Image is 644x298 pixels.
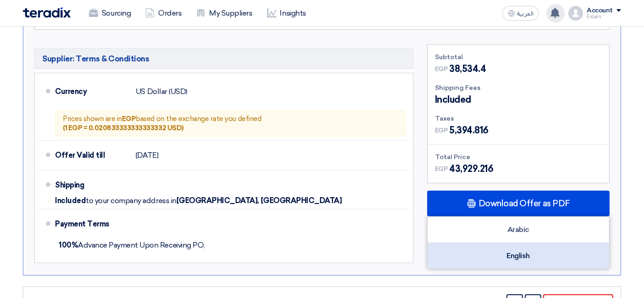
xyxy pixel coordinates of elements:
img: Teradix logo [23,7,71,18]
div: US Dollar (USD) [136,83,187,100]
a: Sourcing [82,3,138,23]
a: My Suppliers [189,3,259,23]
div: Prices shown are in based on the exchange rate you defined [55,110,406,137]
strong: 100% [59,241,78,249]
span: Download Offer as PDF [479,199,570,208]
span: 43,929.216 [449,162,493,176]
div: Shipping Fees [435,83,602,93]
div: Currency [55,81,128,103]
span: العربية [517,11,534,17]
span: EGP [435,126,448,135]
div: Taxes [435,114,602,123]
img: profile_test.png [568,6,583,21]
div: Account [587,7,613,15]
span: EGP [435,164,448,174]
div: Subtotal [435,52,602,62]
b: (1 egp = 0.020833333333333332 usd) [63,124,184,132]
a: Orders [138,3,189,23]
div: Total Price [435,152,602,162]
a: Insights [260,3,314,23]
span: 5,394.816 [449,123,489,137]
b: egp [122,115,136,123]
span: [DATE] [136,151,158,160]
div: Arabic [428,217,609,243]
span: Included [435,93,471,106]
span: [GEOGRAPHIC_DATA], [GEOGRAPHIC_DATA] [176,196,342,205]
div: English [428,243,609,269]
div: Shipping [55,174,128,196]
span: Included [55,196,86,205]
span: EGP [435,64,448,74]
span: Advance Payment Upon Receiving PO, [59,241,205,249]
span: to your company address in [86,196,176,205]
h5: Supplier: Terms & Conditions [34,48,413,69]
button: العربية [502,6,539,21]
span: 38,534.4 [449,62,486,76]
div: Offer Valid till [55,144,128,166]
div: Payment Terms [55,213,398,235]
div: Eslam [587,14,621,19]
